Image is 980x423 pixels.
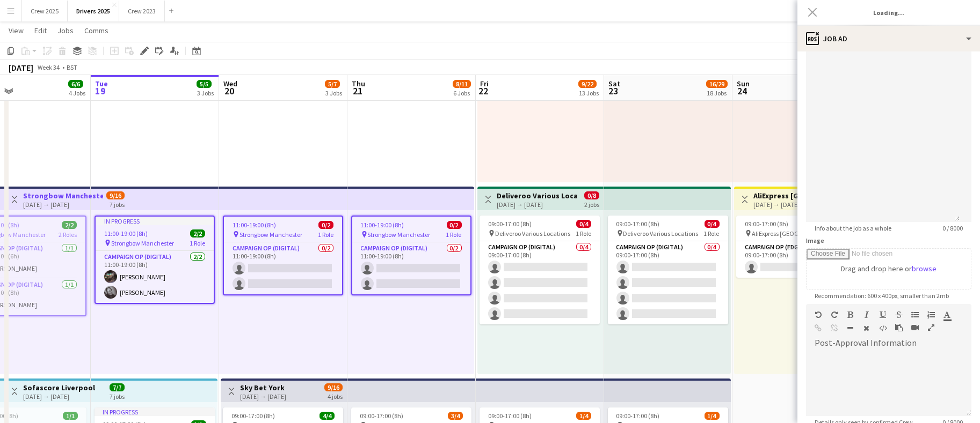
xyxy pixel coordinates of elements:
div: [DATE] → [DATE] [240,392,286,400]
span: 0/2 [447,221,462,229]
span: Wed [223,79,237,88]
button: Underline [879,310,887,319]
div: [DATE] → [DATE] [497,201,577,209]
div: 4 jobs [328,391,343,400]
button: Horizontal Line [847,324,854,332]
span: Sun [737,79,750,88]
span: 09:00-17:00 (8h) [616,412,660,420]
span: Strongbow Manchester [239,231,302,239]
span: 1 Role [576,229,591,238]
div: 2 jobs [584,199,599,209]
span: 09:00-17:00 (8h) [360,412,403,420]
app-card-role: Campaign Op (Digital)0/409:00-17:00 (8h) [480,241,600,324]
span: 09:00-17:00 (8h) [488,412,532,420]
h3: AliExpress [GEOGRAPHIC_DATA] [753,191,833,201]
div: In progress [96,217,214,225]
button: Crew 2023 [119,1,165,21]
span: 09:00-17:00 (8h) [616,220,660,228]
app-card-role: Campaign Op (Digital)0/211:00-19:00 (8h) [352,242,470,294]
span: 0/2 [318,221,333,229]
span: 0/4 [576,220,591,228]
button: Bold [847,310,854,319]
span: 4/4 [320,412,335,420]
div: 7 jobs [110,199,125,209]
app-job-card: 11:00-19:00 (8h)0/2 Strongbow Manchester1 RoleCampaign Op (Digital)0/211:00-19:00 (8h) [351,216,471,295]
span: 09:00-17:00 (8h) [745,220,788,228]
span: 20 [222,85,237,97]
button: Undo [815,310,822,319]
span: 5/5 [197,80,212,88]
h3: Deliveroo Various Locations [497,191,577,201]
div: 18 Jobs [707,89,727,97]
span: View [9,26,24,35]
span: Comms [84,26,108,35]
span: Info about the job as a whole [806,224,900,232]
button: HTML Code [879,324,887,332]
span: 1 Role [190,239,205,247]
span: 0 / 8000 [934,224,971,232]
span: Deliveroo Various Locations [495,229,570,238]
span: 2 Roles [59,231,77,239]
app-job-card: 09:00-17:00 (8h)0/4 Deliveroo Various Locations1 RoleCampaign Op (Digital)0/409:00-17:00 (8h) [608,216,728,324]
span: Tue [95,79,108,88]
button: Insert video [911,323,919,332]
button: Clear Formatting [863,324,870,332]
div: Job Ad [797,26,980,51]
app-card-role: Campaign Op (Edge)0/109:00-17:00 (8h) [736,241,856,278]
button: Fullscreen [927,323,935,332]
button: Ordered List [927,310,935,319]
span: Sat [608,79,620,88]
span: Fri [480,79,489,88]
div: 3 Jobs [197,89,214,97]
div: 4 Jobs [69,89,85,97]
div: 7 jobs [110,391,125,400]
button: Unordered List [911,310,919,319]
div: 6 Jobs [453,89,470,97]
span: 8/11 [453,80,471,88]
span: 09:00-17:00 (8h) [488,220,532,228]
span: 1 Role [446,231,462,239]
span: 0/8 [584,191,599,199]
app-job-card: 11:00-19:00 (8h)0/2 Strongbow Manchester1 RoleCampaign Op (Digital)0/211:00-19:00 (8h) [223,216,343,295]
button: Redo [831,310,838,319]
div: 3 Jobs [325,89,342,97]
span: 9/22 [578,80,597,88]
span: 3/4 [448,412,463,420]
span: 09:00-17:00 (8h) [231,412,275,420]
app-card-role: Campaign Op (Digital)0/409:00-17:00 (8h) [608,241,728,324]
span: 9/16 [106,191,125,199]
a: Edit [30,24,51,38]
app-card-role: Campaign Op (Digital)2/211:00-19:00 (8h)[PERSON_NAME][PERSON_NAME] [96,251,214,303]
a: Comms [80,24,113,38]
div: [DATE] [9,62,33,73]
div: In progress [95,407,215,416]
span: Strongbow Manchester [368,231,431,239]
span: 23 [607,85,620,97]
app-job-card: In progress11:00-19:00 (8h)2/2 Strongbow Manchester1 RoleCampaign Op (Digital)2/211:00-19:00 (8h)... [95,216,215,304]
span: 2/2 [190,229,205,238]
span: 1/4 [705,412,720,420]
a: View [4,24,28,38]
span: 21 [350,85,365,97]
a: Jobs [53,24,78,38]
span: Deliveroo Various Locations [623,229,699,238]
span: Jobs [57,26,74,35]
div: [DATE] → [DATE] [23,392,95,400]
h3: Loading... [797,5,980,19]
div: BST [67,63,77,71]
span: 11:00-19:00 (8h) [361,221,404,229]
span: 22 [478,85,489,97]
button: Italic [863,310,870,319]
app-job-card: 09:00-17:00 (8h)0/1 AliExpress [GEOGRAPHIC_DATA]1 RoleCampaign Op (Edge)0/109:00-17:00 (8h) [736,216,856,278]
span: Strongbow Manchester [111,239,174,247]
span: 6/6 [68,80,83,88]
span: Thu [352,79,365,88]
span: 5/7 [325,80,340,88]
span: 1/1 [63,412,78,420]
button: Crew 2025 [22,1,68,21]
span: Edit [34,26,47,35]
app-card-role: Campaign Op (Digital)0/211:00-19:00 (8h) [224,242,342,294]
